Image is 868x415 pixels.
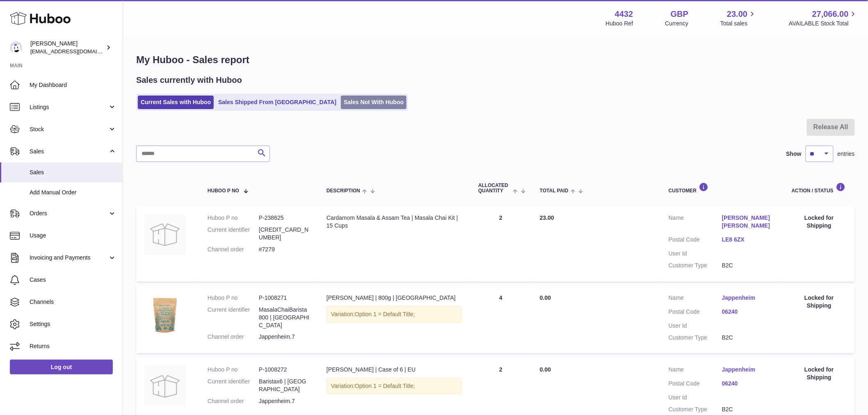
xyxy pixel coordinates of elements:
[669,236,722,246] dt: Postal Code
[208,366,259,374] dt: Huboo P no
[669,250,722,258] dt: User Id
[722,262,775,269] dd: B2C
[259,306,310,329] dd: MasalaChaiBarista800 | [GEOGRAPHIC_DATA]
[136,53,855,66] h1: My Huboo - Sales report
[341,96,407,109] a: Sales Not With Huboo
[669,406,722,413] dt: Customer Type
[144,214,185,255] img: no-photo.jpg
[30,342,116,350] span: Returns
[669,308,722,318] dt: Postal Code
[327,188,360,194] span: Description
[669,322,722,330] dt: User Id
[722,406,775,413] dd: B2C
[722,294,775,302] a: Jappenheim
[720,9,757,27] a: 23.00 Total sales
[722,236,775,244] a: LE8 6ZX
[669,380,722,390] dt: Postal Code
[722,214,775,230] a: [PERSON_NAME] [PERSON_NAME]
[792,214,847,230] div: Locked for Shipping
[540,214,554,221] span: 23.00
[606,20,633,27] div: Huboo Ref
[30,81,116,89] span: My Dashboard
[792,182,847,194] div: Action / Status
[208,188,239,194] span: Huboo P no
[30,232,116,239] span: Usage
[540,294,551,301] span: 0.00
[789,20,858,27] span: AVAILABLE Stock Total
[327,306,462,323] div: Variation:
[259,333,310,341] dd: Jappenheim.7
[789,9,858,27] a: 27,066.00 AVAILABLE Stock Total
[259,214,310,222] dd: P-238625
[10,360,113,374] a: Log out
[669,366,722,376] dt: Name
[720,20,757,27] span: Total sales
[722,334,775,342] dd: B2C
[30,254,108,262] span: Invoicing and Payments
[208,378,259,393] dt: Current identifier
[722,366,775,374] a: Jappenheim
[722,308,775,316] a: 06240
[30,103,108,111] span: Listings
[30,169,116,176] span: Sales
[838,150,855,158] span: entries
[208,246,259,253] dt: Channel order
[355,383,415,389] span: Option 1 = Default Title;
[208,226,259,242] dt: Current identifier
[355,311,415,317] span: Option 1 = Default Title;
[30,48,121,55] span: [EMAIL_ADDRESS][DOMAIN_NAME]
[327,378,462,394] div: Variation:
[786,150,802,158] label: Show
[669,394,722,401] dt: User Id
[327,214,462,230] div: Cardamom Masala & Assam Tea | Masala Chai Kit | 15 Cups
[470,206,532,281] td: 2
[30,189,116,196] span: Add Manual Order
[665,20,689,27] div: Currency
[669,294,722,304] dt: Name
[30,148,108,155] span: Sales
[327,294,462,302] div: [PERSON_NAME] | 800g | [GEOGRAPHIC_DATA]
[259,366,310,374] dd: P-1008272
[144,294,185,335] img: Baristawhite.jpg
[727,9,747,20] span: 23.00
[208,294,259,302] dt: Huboo P no
[327,366,462,374] div: [PERSON_NAME] | Case of 6 | EU
[812,9,849,20] span: 27,066.00
[669,182,775,194] div: Customer
[722,380,775,388] a: 06240
[215,96,339,109] a: Sales Shipped From [GEOGRAPHIC_DATA]
[259,397,310,405] dd: Jappenheim.7
[138,96,214,109] a: Current Sales with Huboo
[30,320,116,328] span: Settings
[208,214,259,222] dt: Huboo P no
[259,378,310,393] dd: Baristax6 | [GEOGRAPHIC_DATA]
[478,183,511,194] span: ALLOCATED Quantity
[259,246,310,253] dd: #7279
[259,226,310,242] dd: [CREDIT_CARD_NUMBER]
[208,306,259,329] dt: Current identifier
[669,262,722,269] dt: Customer Type
[792,366,847,381] div: Locked for Shipping
[30,40,104,55] div: [PERSON_NAME]
[30,298,116,306] span: Channels
[259,294,310,302] dd: P-1008271
[30,210,108,217] span: Orders
[136,75,242,86] h2: Sales currently with Huboo
[30,276,116,284] span: Cases
[792,294,847,310] div: Locked for Shipping
[615,9,633,20] strong: 4432
[669,214,722,232] dt: Name
[540,366,551,373] span: 0.00
[540,188,569,194] span: Total paid
[208,333,259,341] dt: Channel order
[470,286,532,354] td: 4
[669,334,722,342] dt: Customer Type
[208,397,259,405] dt: Channel order
[10,41,22,54] img: internalAdmin-4432@internal.huboo.com
[144,366,185,407] img: no-photo.jpg
[671,9,688,20] strong: GBP
[30,125,108,133] span: Stock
